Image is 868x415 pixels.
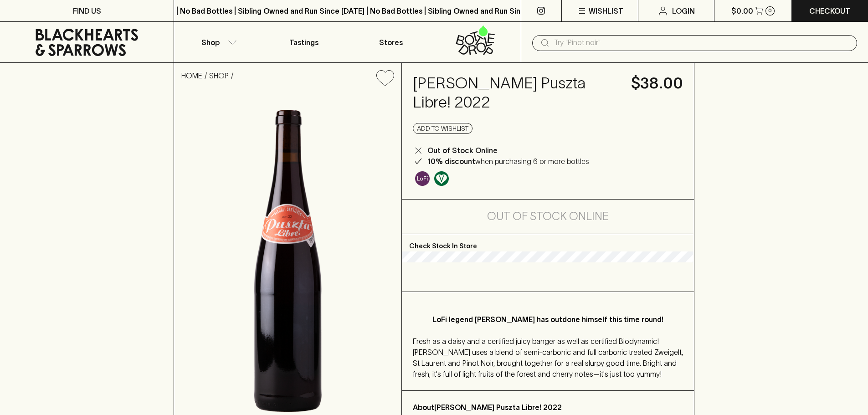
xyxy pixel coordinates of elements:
b: 10% discount [427,157,475,165]
p: Wishlist [589,5,623,16]
p: 0 [768,8,772,13]
p: Check Stock In Store [402,234,694,251]
img: Lo-Fi [415,171,430,186]
p: Stores [379,37,403,48]
h5: Out of Stock Online [487,209,609,224]
img: Vegan [434,171,449,186]
a: Some may call it natural, others minimum intervention, either way, it’s hands off & maybe even a ... [413,169,432,188]
a: Stores [348,22,434,62]
a: Tastings [261,22,347,62]
a: SHOP [209,72,229,80]
p: Tastings [289,37,318,48]
p: Checkout [809,5,850,16]
p: Out of Stock Online [427,145,498,156]
h4: [PERSON_NAME] Puszta Libre! 2022 [413,74,620,112]
a: HOME [181,72,202,80]
span: Fresh as a daisy and a certified juicy banger as well as certified Biodynamic! [PERSON_NAME] uses... [413,337,683,378]
p: when purchasing 6 or more bottles [427,156,589,167]
p: Login [672,5,695,16]
input: Try "Pinot noir" [554,36,850,50]
p: Shop [201,37,220,48]
a: Made without the use of any animal products. [432,169,451,188]
button: Add to wishlist [373,67,398,90]
button: Shop [174,22,261,62]
p: LoFi legend [PERSON_NAME] has outdone himself this time round! [431,314,665,325]
p: FIND US [73,5,101,16]
h4: $38.00 [631,74,683,93]
p: $0.00 [731,5,753,16]
p: About [PERSON_NAME] Puszta Libre! 2022 [413,402,683,413]
button: Add to wishlist [413,123,473,134]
